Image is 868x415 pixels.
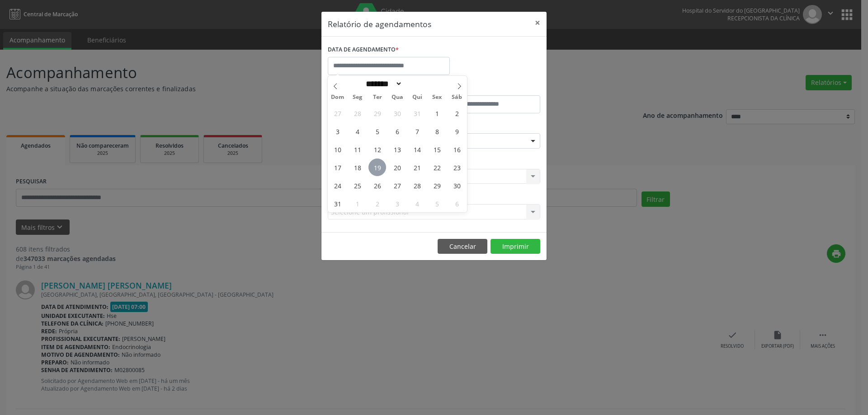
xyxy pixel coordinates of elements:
span: Agosto 31, 2025 [329,195,346,212]
span: Agosto 3, 2025 [329,122,346,140]
span: Agosto 18, 2025 [349,159,366,176]
span: Agosto 28, 2025 [408,177,426,194]
input: Year [402,79,432,89]
span: Julho 27, 2025 [329,104,346,122]
span: Agosto 25, 2025 [349,177,366,194]
span: Setembro 5, 2025 [428,195,446,212]
span: Agosto 8, 2025 [428,122,446,140]
span: Agosto 5, 2025 [368,122,386,140]
span: Agosto 30, 2025 [448,177,466,194]
span: Agosto 16, 2025 [448,140,466,158]
button: Imprimir [491,239,540,254]
span: Agosto 9, 2025 [448,122,466,140]
button: Close [528,12,547,34]
span: Agosto 17, 2025 [329,159,346,176]
span: Julho 31, 2025 [408,104,426,122]
h5: Relatório de agendamentos [328,18,431,30]
span: Agosto 2, 2025 [448,104,466,122]
span: Agosto 26, 2025 [368,177,386,194]
span: Agosto 19, 2025 [368,159,386,176]
span: Agosto 27, 2025 [388,177,406,194]
span: Setembro 6, 2025 [448,195,466,212]
span: Setembro 1, 2025 [349,195,366,212]
span: Qua [387,94,407,100]
span: Agosto 15, 2025 [428,140,446,158]
span: Agosto 22, 2025 [428,159,446,176]
select: Month [363,79,402,89]
span: Julho 29, 2025 [368,104,386,122]
span: Qui [407,94,427,100]
span: Agosto 12, 2025 [368,140,386,158]
span: Agosto 13, 2025 [388,140,406,158]
span: Dom [328,94,348,100]
span: Ter [368,94,387,100]
span: Agosto 6, 2025 [388,122,406,140]
span: Agosto 1, 2025 [428,104,446,122]
span: Agosto 4, 2025 [349,122,366,140]
span: Sáb [447,94,467,100]
span: Setembro 2, 2025 [368,195,386,212]
span: Sex [427,94,447,100]
span: Seg [348,94,368,100]
span: Julho 28, 2025 [349,104,366,122]
span: Agosto 21, 2025 [408,159,426,176]
span: Agosto 29, 2025 [428,177,446,194]
span: Agosto 14, 2025 [408,140,426,158]
span: Julho 30, 2025 [388,104,406,122]
label: DATA DE AGENDAMENTO [328,43,399,57]
span: Agosto 24, 2025 [329,177,346,194]
span: Agosto 23, 2025 [448,159,466,176]
button: Cancelar [438,239,487,254]
span: Setembro 4, 2025 [408,195,426,212]
span: Setembro 3, 2025 [388,195,406,212]
span: Agosto 11, 2025 [349,140,366,158]
label: ATÉ [436,81,540,95]
span: Agosto 7, 2025 [408,122,426,140]
span: Agosto 20, 2025 [388,159,406,176]
span: Agosto 10, 2025 [329,140,346,158]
